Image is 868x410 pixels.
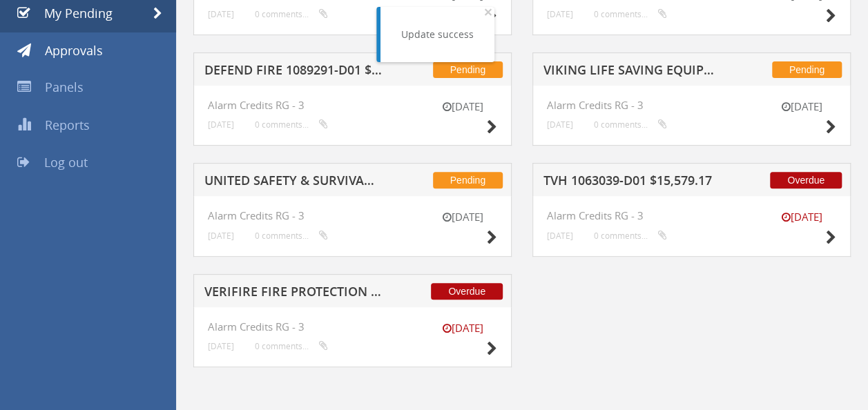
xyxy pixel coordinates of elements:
[255,341,328,351] small: 0 comments...
[594,231,667,241] small: 0 comments...
[208,321,497,333] h4: Alarm Credits RG - 3
[44,5,113,21] span: My Pending
[772,61,842,78] span: Pending
[255,119,328,130] small: 0 comments...
[543,64,721,81] h5: VIKING LIFE SAVING EQUIPMENT 1081740-D01 $9.79
[428,210,497,224] small: [DATE]
[547,231,573,241] small: [DATE]
[594,119,667,130] small: 0 comments...
[208,99,497,111] h4: Alarm Credits RG - 3
[543,174,721,191] h5: TVH 1063039-D01 $15,579.17
[45,79,84,95] span: Panels
[208,210,497,222] h4: Alarm Credits RG - 3
[431,283,503,300] span: Overdue
[204,174,382,191] h5: UNITED SAFETY & SURVIVABILITY 1077297-D01 $2,303.59
[255,9,328,19] small: 0 comments...
[204,285,382,302] h5: VERIFIRE FIRE PROTECTION 1084542-D01 $11.26
[484,2,492,21] span: ×
[547,99,836,111] h4: Alarm Credits RG - 3
[401,28,474,41] div: Update success
[767,99,836,114] small: [DATE]
[208,341,234,351] small: [DATE]
[208,231,234,241] small: [DATE]
[770,172,842,188] span: Overdue
[547,9,573,19] small: [DATE]
[255,231,328,241] small: 0 comments...
[433,172,503,188] span: Pending
[767,210,836,224] small: [DATE]
[428,99,497,114] small: [DATE]
[433,61,503,78] span: Pending
[208,9,234,19] small: [DATE]
[204,64,382,81] h5: DEFEND FIRE 1089291-D01 $492.52
[45,42,103,59] span: Approvals
[44,154,88,170] span: Log out
[547,210,836,222] h4: Alarm Credits RG - 3
[594,9,667,19] small: 0 comments...
[547,119,573,130] small: [DATE]
[45,117,90,133] span: Reports
[428,321,497,335] small: [DATE]
[208,119,234,130] small: [DATE]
